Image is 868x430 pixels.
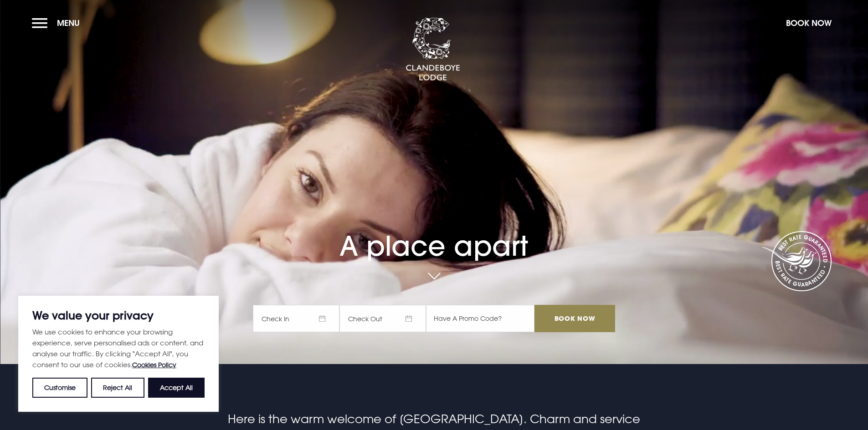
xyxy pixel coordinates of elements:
[148,378,205,398] button: Accept All
[91,378,144,398] button: Reject All
[132,361,176,369] a: Cookies Policy
[253,305,339,332] span: Check In
[534,305,615,332] input: Book Now
[32,378,87,398] button: Customise
[406,18,460,81] img: Clandeboye Lodge
[781,13,836,33] button: Book Now
[426,305,534,332] input: Have A Promo Code?
[339,305,426,332] span: Check Out
[32,326,205,370] p: We use cookies to enhance your browsing experience, serve personalised ads or content, and analys...
[32,310,205,321] p: We value your privacy
[18,296,219,412] div: We value your privacy
[32,13,84,33] button: Menu
[57,18,80,28] span: Menu
[253,203,615,262] h1: A place apart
